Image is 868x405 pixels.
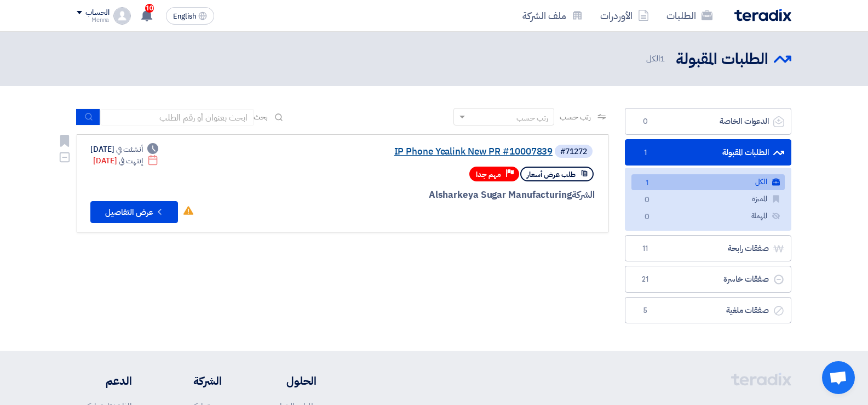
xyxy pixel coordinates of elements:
[90,144,158,155] div: [DATE]
[334,147,553,157] a: IP Phone Yealink New PR #10007839
[625,297,791,324] a: صفقات ملغية5
[640,178,653,189] span: 1
[639,147,652,158] span: 1
[625,266,791,293] a: صفقات خاسرة21
[119,155,142,167] span: إنتهت في
[77,373,132,389] li: الدعم
[625,235,791,262] a: صفقات رابحة11
[660,53,665,65] span: 1
[639,274,652,285] span: 21
[631,208,785,224] a: المهملة
[254,111,268,123] span: بحث
[116,144,142,155] span: أنشئت في
[646,53,667,65] span: الكل
[85,8,109,18] div: الحساب
[625,108,791,135] a: الدعوات الخاصة0
[93,155,158,167] div: [DATE]
[631,191,785,207] a: المميزة
[516,112,548,124] div: رتب حسب
[560,148,587,156] div: #71272
[331,188,595,202] div: Alsharkeya Sugar Manufacturing
[165,373,222,389] li: الشركة
[560,111,591,123] span: رتب حسب
[527,169,576,180] span: طلب عرض أسعار
[100,109,254,126] input: ابحث بعنوان أو رقم الطلب
[166,7,214,25] button: English
[631,174,785,190] a: الكل
[145,4,154,13] span: 10
[822,361,855,394] div: Open chat
[640,212,653,223] span: 0
[591,3,658,28] a: الأوردرات
[658,3,721,28] a: الطلبات
[476,169,501,180] span: مهم جدا
[113,7,131,25] img: profile_test.png
[572,188,595,202] span: الشركة
[90,201,178,223] button: عرض التفاصيل
[255,373,317,389] li: الحلول
[734,9,791,21] img: Teradix logo
[639,243,652,254] span: 11
[639,305,652,316] span: 5
[77,17,109,23] div: Menna
[676,49,768,70] h2: الطلبات المقبولة
[173,13,196,20] span: English
[639,116,652,127] span: 0
[640,195,653,206] span: 0
[625,139,791,166] a: الطلبات المقبولة1
[514,3,591,28] a: ملف الشركة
